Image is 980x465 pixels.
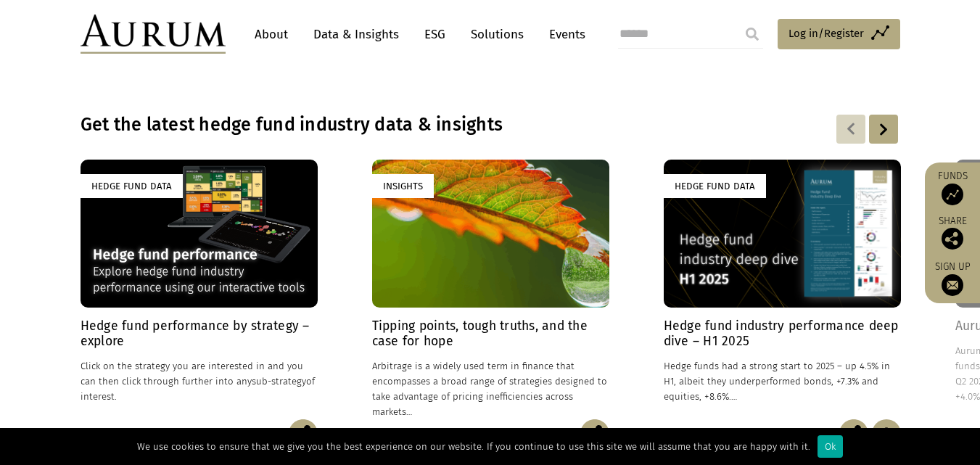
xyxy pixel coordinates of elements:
h3: Get the latest hedge fund industry data & insights [81,114,713,136]
img: Share this post [289,419,318,448]
img: Share this post [942,228,963,250]
div: Hedge Fund Data [664,174,766,198]
img: Aurum [81,15,226,54]
span: Log in/Register [788,25,864,42]
div: Read in 1 minute [81,427,157,443]
div: Ok [818,435,843,458]
a: Solutions [464,21,531,48]
span: sub-strategy [252,376,306,387]
a: ESG [417,21,453,48]
h4: Hedge fund performance by strategy – explore [81,318,318,349]
a: Hedge Fund Data Hedge fund industry performance deep dive – H1 2025 Hedge funds had a strong star... [664,160,901,419]
div: Read in 3 minutes [372,427,455,443]
p: Click on the strategy you are interested in and you can then click through further into any of in... [81,358,318,404]
img: Download Article [872,419,901,448]
a: Hedge Fund Data Hedge fund performance by strategy – explore Click on the strategy you are intere... [81,160,318,419]
a: Funds [932,170,973,205]
a: Log in/Register [778,19,900,49]
input: Submit [738,20,767,49]
div: Read in 4 minutes [664,427,747,443]
div: Share [932,216,973,250]
a: Events [542,21,585,48]
p: Arbitrage is a widely used term in finance that encompasses a broad range of strategies designed ... [372,358,609,420]
img: Sign up to our newsletter [942,274,963,296]
a: Data & Insights [306,21,406,48]
div: Hedge Fund Data [81,174,183,198]
a: Sign up [932,260,973,296]
a: Insights Tipping points, tough truths, and the case for hope Arbitrage is a widely used term in f... [372,160,609,419]
h4: Tipping points, tough truths, and the case for hope [372,318,609,349]
p: Hedge funds had a strong start to 2025 – up 4.5% in H1, albeit they underperformed bonds, +7.3% a... [664,358,901,404]
h4: Hedge fund industry performance deep dive – H1 2025 [664,318,901,349]
a: About [247,21,295,48]
img: Access Funds [942,184,963,205]
div: Insights [372,174,434,198]
img: Share this post [580,419,609,448]
img: Share this post [839,419,868,448]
